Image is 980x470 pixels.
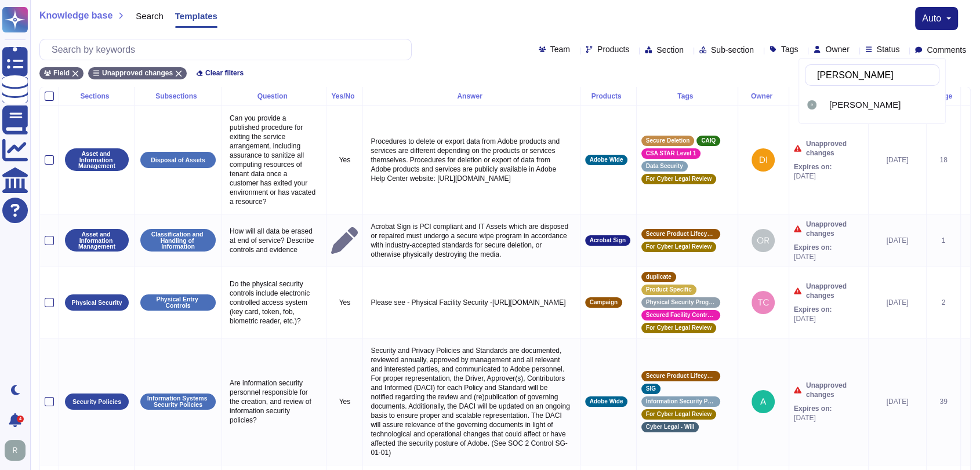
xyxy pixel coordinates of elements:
[806,220,863,238] span: Unapproved changes
[139,93,217,100] div: Subsections
[368,93,575,100] div: Answer
[646,176,712,182] span: For Cyber Legal Review
[646,244,712,250] span: For Cyber Legal Review
[794,404,832,413] span: Expires on:
[590,300,618,305] span: Campaign
[646,325,712,331] span: For Cyber Legal Review
[227,111,321,209] p: Can you provide a published procedure for exiting the service arrangement, including assurance to...
[17,416,24,422] div: 4
[72,399,121,405] p: Security Policies
[794,413,832,422] span: [DATE]
[829,100,935,110] div: Rick Brown
[69,231,125,250] p: Asset and Information Management
[806,381,863,399] span: Unapproved changes
[825,45,849,53] span: Owner
[794,93,863,100] div: Status
[590,399,623,405] span: Adobe Wide
[175,12,217,20] span: Templates
[931,397,956,406] div: 39
[646,287,692,293] span: Product Specific
[590,157,623,163] span: Adobe Wide
[69,151,125,169] p: Asset and Information Management
[331,93,358,100] div: Yes/No
[794,243,832,252] span: Expires on:
[877,45,900,53] span: Status
[781,45,798,53] span: Tags
[752,291,775,314] img: user
[811,65,939,85] input: Search by keywords
[646,399,716,405] span: Information Security Policy
[39,11,112,20] span: Knowledge base
[151,157,205,163] p: Disposal of Assets
[227,276,321,329] p: Do the physical security controls include electronic controlled access system (key card, token, f...
[585,93,631,100] div: Products
[931,298,956,307] div: 2
[646,424,695,430] span: Cyber Legal - Will
[46,39,411,60] input: Search by keywords
[646,163,683,169] span: Data Security
[931,236,956,245] div: 1
[805,98,825,112] div: Rick Brown
[227,93,321,100] div: Question
[873,236,921,245] div: [DATE]
[752,229,775,252] img: user
[922,14,941,23] span: auto
[646,373,716,379] span: Secure Product Lifecycle Standard
[711,46,754,54] span: Sub-section
[807,100,816,110] img: user
[646,312,716,318] span: Secured Facility Controls
[368,134,575,186] p: Procedures to delete or export data from Adobe products and services are different depending on t...
[701,138,716,144] span: CAIQ
[102,70,173,76] span: Unapproved changes
[641,93,733,100] div: Tags
[646,138,690,144] span: Secure Deletion
[794,252,832,261] span: [DATE]
[794,172,832,181] span: [DATE]
[144,231,212,250] p: Classification and Handling of Information
[931,155,956,165] div: 18
[743,93,784,100] div: Owner
[873,298,921,307] div: [DATE]
[72,300,122,306] p: Physical Security
[646,411,712,417] span: For Cyber Legal Review
[227,376,321,428] p: Are information security personnel responsible for the creation, and review of information securi...
[144,296,212,308] p: Physical Entry Controls
[805,92,939,118] div: Rick Brown
[752,148,775,172] img: user
[5,440,26,461] img: user
[368,343,575,460] p: Security and Privacy Policies and Standards are documented, reviewed annually, approved by manage...
[646,300,716,305] span: Physical Security Program
[646,151,696,156] span: CSA STAR Level 1
[873,397,921,406] div: [DATE]
[806,139,863,158] span: Unapproved changes
[368,219,575,262] p: Acrobat Sign is PCI compliant and IT Assets which are disposed or repaired must undergo a secure ...
[646,386,656,392] span: SIG
[752,390,775,413] img: user
[590,238,626,243] span: Acrobat Sign
[597,45,629,53] span: Products
[927,46,966,54] span: Comments
[227,224,321,257] p: How will all data be erased at end of service? Describe controls and evidence
[646,274,672,280] span: duplicate
[646,231,716,237] span: Secure Product Lifecycle Standard
[331,155,358,165] p: Yes
[922,14,951,23] button: auto
[136,12,164,20] span: Search
[144,395,212,407] p: Information Systems Security Policies
[794,314,832,323] span: [DATE]
[794,162,832,172] span: Expires on:
[656,46,684,54] span: Section
[829,100,901,110] span: [PERSON_NAME]
[331,397,358,406] p: Yes
[2,438,34,463] button: user
[873,155,921,165] div: [DATE]
[64,93,129,100] div: Sections
[368,295,575,310] p: Please see - Physical Facility Security -[URL][DOMAIN_NAME]
[205,70,244,76] span: Clear filters
[806,282,863,300] span: Unapproved changes
[550,45,570,53] span: Team
[53,70,70,76] span: Field
[794,305,832,314] span: Expires on:
[331,298,358,307] p: Yes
